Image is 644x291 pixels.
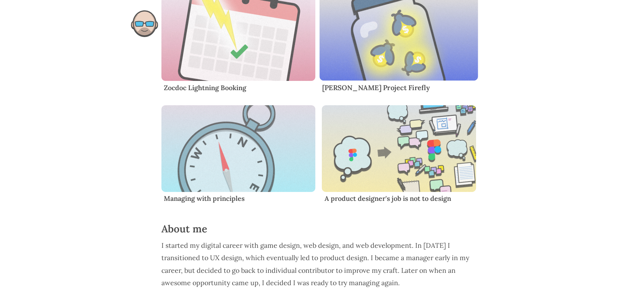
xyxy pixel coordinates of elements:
[322,83,476,92] h4: [PERSON_NAME] Project Firefly
[322,105,476,192] img: A product designer's job is not to design hero
[164,194,313,203] h4: Managing with principles
[161,239,483,289] p: I started my digital career with game design, web design, and web development. In [DATE] I transi...
[325,194,474,203] h4: A product designer's job is not to design
[161,105,315,209] a: Managing with principles
[131,10,158,37] img: Tim Dosé logo
[161,223,483,235] h2: About me
[164,84,313,92] h4: Zocdoc Lightning Booking
[322,105,476,209] a: A product designer's job is not to design
[161,105,315,192] img: Managing with principles hero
